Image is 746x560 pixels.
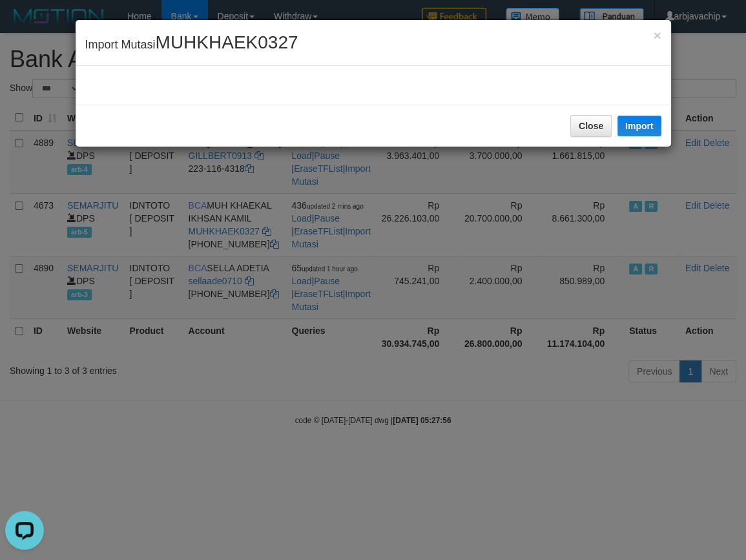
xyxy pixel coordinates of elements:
button: Import [617,116,661,136]
span: Import Mutasi [85,38,298,51]
button: Close [653,28,661,42]
button: Close [570,115,612,137]
span: MUHKHAEK0327 [156,32,298,52]
span: × [653,28,661,43]
button: Open LiveChat chat widget [5,5,44,44]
